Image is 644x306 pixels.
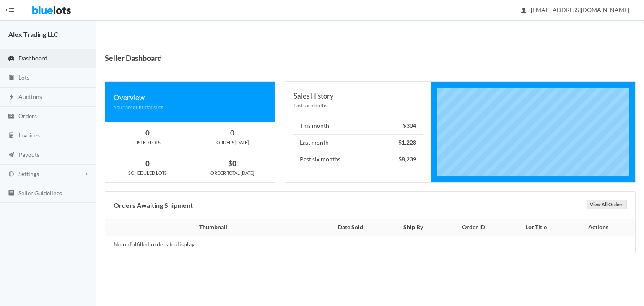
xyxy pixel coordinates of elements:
span: Auctions [18,93,42,100]
ion-icon: flash [7,93,16,101]
strong: 0 [145,159,150,168]
strong: Alex Trading LLC [8,30,58,38]
div: ORDERS [DATE] [190,139,275,146]
th: Order ID [441,219,506,236]
ion-icon: cog [7,171,16,179]
span: [EMAIL_ADDRESS][DOMAIN_NAME] [522,6,629,13]
th: Actions [566,219,635,236]
ion-icon: person [519,7,528,15]
div: ORDER TOTAL [DATE] [190,169,275,177]
th: Thumbnail [105,219,316,236]
strong: $1,228 [398,139,416,146]
strong: 0 [230,128,234,137]
ion-icon: cash [7,113,16,121]
li: Past six months [293,151,423,168]
div: Your account statistics [114,103,267,111]
ion-icon: list box [7,189,16,197]
ion-icon: clipboard [7,74,16,82]
li: This month [293,118,423,135]
th: Lot Title [506,219,567,236]
b: Orders Awaiting Shipment [114,201,193,209]
li: Last month [293,134,423,151]
span: Orders [18,112,37,119]
strong: $304 [403,122,416,129]
h1: Seller Dashboard [105,52,162,64]
span: Dashboard [18,54,47,62]
div: Sales History [293,90,423,101]
strong: $8,239 [398,156,416,163]
th: Ship By [385,219,442,236]
span: Lots [18,74,29,81]
span: Invoices [18,132,40,139]
div: Overview [114,92,267,103]
span: Seller Guidelines [18,189,62,197]
ion-icon: calculator [7,132,16,140]
td: No unfulfilled orders to display [105,236,316,253]
strong: $0 [228,159,236,168]
th: Date Sold [316,219,385,236]
ion-icon: speedometer [7,55,16,63]
div: Past six months [293,101,423,109]
div: LISTED LOTS [105,139,190,146]
a: View All Orders [587,200,627,209]
span: Payouts [18,151,39,158]
ion-icon: paper plane [7,151,16,159]
strong: 0 [145,128,150,137]
div: SCHEDULED LOTS [105,169,190,177]
span: Settings [18,170,39,177]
